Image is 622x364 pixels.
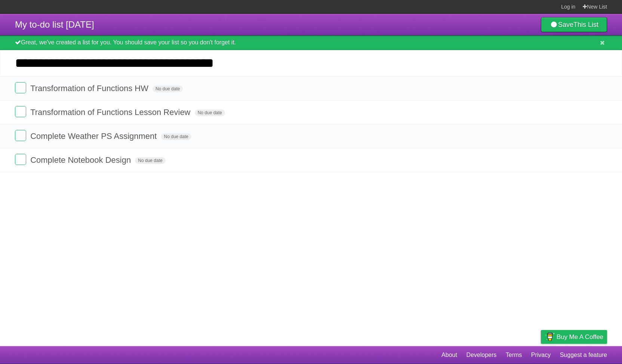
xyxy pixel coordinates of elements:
[15,19,94,29] span: My to-do list [DATE]
[545,330,555,343] img: Buy me a coffee
[541,17,607,32] a: SaveThis List
[15,154,26,165] label: Done
[541,330,607,344] a: Buy me a coffee
[15,130,26,141] label: Done
[441,348,457,362] a: About
[506,348,522,362] a: Terms
[30,108,192,117] span: Transformation of Functions Lesson Review
[15,106,26,117] label: Done
[466,348,496,362] a: Developers
[30,155,133,165] span: Complete Notebook Design
[557,330,603,343] span: Buy me a coffee
[30,84,150,93] span: Transformation of Functions HW
[30,131,158,141] span: Complete Weather PS Assignment
[135,157,165,164] span: No due date
[531,348,551,362] a: Privacy
[15,82,26,93] label: Done
[560,348,607,362] a: Suggest a feature
[195,109,225,116] span: No due date
[153,85,183,92] span: No due date
[573,21,598,28] b: This List
[161,133,191,140] span: No due date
